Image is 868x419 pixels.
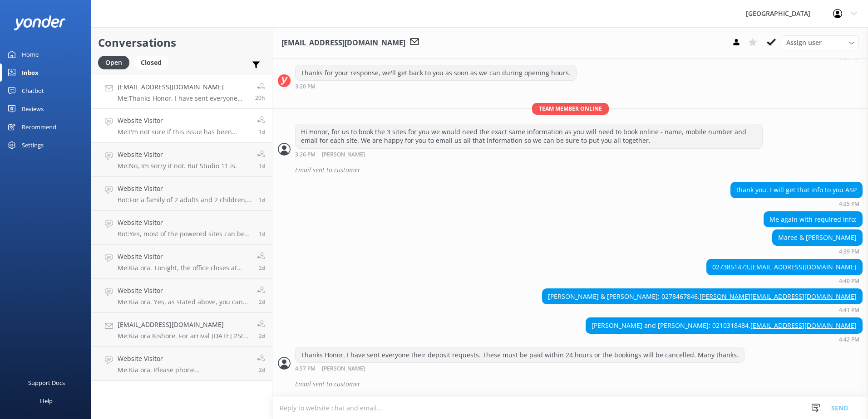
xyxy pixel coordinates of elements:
div: Aug 31 2025 04:39pm (UTC +12:00) Pacific/Auckland [772,248,863,254]
a: [PERSON_NAME][EMAIL_ADDRESS][DOMAIN_NAME] [700,292,857,301]
strong: 4:40 PM [839,278,859,284]
a: Open [98,57,134,67]
a: Closed [134,57,173,67]
h2: Conversations [98,34,265,51]
strong: 3:20 PM [295,84,316,89]
div: Email sent to customer [295,162,863,178]
h4: Website Visitor [118,252,250,262]
p: Me: Kia ora. Yes, as stated above, you can check in any time after 11am for a camping site and yo... [118,298,250,306]
div: 2025-08-31T03:30:22.780 [278,162,863,178]
a: [EMAIL_ADDRESS][DOMAIN_NAME] [750,263,857,271]
div: Hi Honor, for us to book the 3 sites for you we would need the exact same information as you will... [296,124,762,148]
div: Me again with required info: [764,212,862,227]
span: [PERSON_NAME] [322,152,365,158]
strong: 3:26 PM [295,152,316,158]
div: Aug 31 2025 04:41pm (UTC +12:00) Pacific/Auckland [542,307,863,313]
div: Email sent to customer [295,376,863,392]
h3: [EMAIL_ADDRESS][DOMAIN_NAME] [281,37,405,49]
p: Me: Thanks Honor. I have sent everyone their deposit requests. These must be paid within 24 hours... [118,94,248,102]
div: [PERSON_NAME] and [PERSON_NAME]: 0210318484, [586,318,862,333]
span: Aug 31 2025 04:57pm (UTC +12:00) Pacific/Auckland [255,94,265,102]
div: Home [22,45,39,63]
strong: 4:42 PM [839,337,859,342]
p: Me: No, Im sorry it not. But Studio 11 is. [118,162,237,170]
img: yonder-white-logo.png [14,15,66,30]
div: Settings [22,136,44,154]
div: Reviews [22,100,44,118]
strong: 3:20 PM [839,55,859,60]
h4: [EMAIL_ADDRESS][DOMAIN_NAME] [118,320,250,330]
div: Assign User [782,35,859,50]
a: Website VisitorMe:No, Im sorry it not. But Studio 11 is.1d [91,143,272,177]
p: Me: I'm not sure if this issue has been resolved for you or not. If not, could you please give us... [118,128,250,136]
div: Closed [134,56,168,69]
span: Team member online [532,103,609,114]
div: Open [98,56,129,69]
p: Me: Kia ora. Tonight, the office closes at 8:00pm - feel free to give us a call on [PHONE_NUMBER]... [118,264,250,272]
p: Me: Kia ora Kishore. For arrival [DATE] 25th and departure [DATE], the only units we have availab... [118,332,250,340]
strong: 4:57 PM [295,366,316,372]
div: Support Docs [28,374,65,392]
div: Aug 31 2025 04:42pm (UTC +12:00) Pacific/Auckland [586,336,863,342]
a: [EMAIL_ADDRESS][DOMAIN_NAME]Me:Thanks Honor. I have sent everyone their deposit requests. These m... [91,75,272,109]
div: Thanks Honor. I have sent everyone their deposit requests. These must be paid within 24 hours or ... [296,347,744,363]
div: [PERSON_NAME] & [PERSON_NAME]: 0278467846, [542,289,862,304]
span: Aug 29 2025 07:30pm (UTC +12:00) Pacific/Auckland [259,298,265,306]
div: 2025-08-31T05:01:20.037 [278,376,863,392]
div: Aug 31 2025 04:40pm (UTC +12:00) Pacific/Auckland [706,278,863,284]
strong: 4:25 PM [839,201,859,207]
h4: Website Visitor [118,286,250,296]
a: Website VisitorMe:I'm not sure if this issue has been resolved for you or not. If not, could you ... [91,109,272,143]
div: 0273851473, [707,259,862,275]
span: Aug 29 2025 02:39pm (UTC +12:00) Pacific/Auckland [259,332,265,340]
a: Website VisitorBot:Yes, most of the powered sites can be used for tents, as well as campervans an... [91,211,272,245]
h4: Website Visitor [118,116,250,126]
a: Website VisitorMe:Kia ora. Please phone [PHONE_NUMBER] or email [EMAIL_ADDRESS][DOMAIN_NAME] with... [91,347,272,381]
a: Website VisitorBot:For a family of 2 adults and 2 children, you might consider the following opti... [91,177,272,211]
div: Inbox [22,63,39,82]
span: Aug 31 2025 10:01am (UTC +12:00) Pacific/Auckland [259,230,265,238]
h4: Website Visitor [118,150,237,160]
div: Help [40,392,53,410]
div: Aug 31 2025 03:26pm (UTC +12:00) Pacific/Auckland [295,151,763,158]
h4: Website Visitor [118,354,250,364]
div: Chatbot [22,82,44,100]
span: Aug 29 2025 02:23pm (UTC +12:00) Pacific/Auckland [259,366,265,374]
div: Aug 31 2025 03:20pm (UTC +12:00) Pacific/Auckland [295,83,577,89]
span: Aug 29 2025 07:31pm (UTC +12:00) Pacific/Auckland [259,264,265,272]
h4: Website Visitor [118,218,252,228]
div: Recommend [22,118,56,136]
div: Thanks for your response, we'll get back to you as soon as we can during opening hours. [296,65,576,81]
div: thank you. I will get that info to you ASP [731,182,862,198]
strong: 4:39 PM [839,249,859,254]
span: Aug 31 2025 11:57am (UTC +12:00) Pacific/Auckland [259,162,265,170]
span: [PERSON_NAME] [322,366,365,372]
h4: [EMAIL_ADDRESS][DOMAIN_NAME] [118,82,248,92]
div: Maree & [PERSON_NAME] [773,230,862,245]
a: [EMAIL_ADDRESS][DOMAIN_NAME]Me:Kia ora Kishore. For arrival [DATE] 25th and departure [DATE], the... [91,313,272,347]
p: Bot: Yes, most of the powered sites can be used for tents, as well as campervans and caravans. [118,230,252,238]
strong: 4:41 PM [839,307,859,313]
h4: Website Visitor [118,184,252,194]
div: Aug 31 2025 04:57pm (UTC +12:00) Pacific/Auckland [295,365,745,372]
p: Me: Kia ora. Please phone [PHONE_NUMBER] or email [EMAIL_ADDRESS][DOMAIN_NAME] with your booking ... [118,366,250,374]
a: [EMAIL_ADDRESS][DOMAIN_NAME] [750,321,857,330]
span: Assign user [786,38,822,48]
a: Website VisitorMe:Kia ora. Tonight, the office closes at 8:00pm - feel free to give us a call on ... [91,245,272,279]
a: Website VisitorMe:Kia ora. Yes, as stated above, you can check in any time after 11am for a campi... [91,279,272,313]
span: Aug 31 2025 11:59am (UTC +12:00) Pacific/Auckland [259,128,265,136]
p: Bot: For a family of 2 adults and 2 children, you might consider the following options: - **Park ... [118,196,252,204]
div: Aug 31 2025 04:25pm (UTC +12:00) Pacific/Auckland [730,200,863,207]
span: Aug 31 2025 10:46am (UTC +12:00) Pacific/Auckland [259,196,265,204]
